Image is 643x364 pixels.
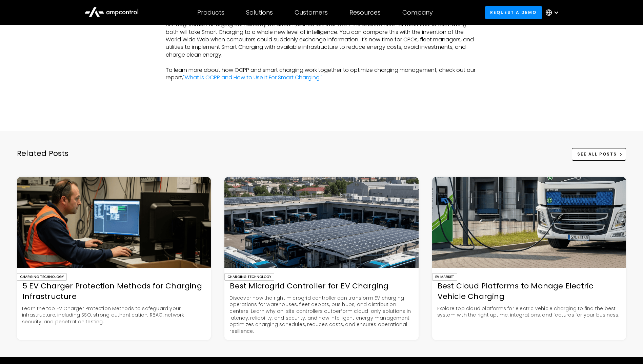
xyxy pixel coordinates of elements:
[246,9,273,16] div: Solutions
[432,177,626,268] img: Best Cloud Platforms to Manage Electric Vehicle Charging
[577,151,617,157] div: See All Posts
[432,177,626,340] a: EV MarketBest Cloud Platforms to Manage Electric Vehicle ChargingExplore top cloud platforms for ...
[17,177,211,340] a: Charging Technology5 EV Charger Protection Methods for Charging InfrastructureLearn the top EV Ch...
[402,9,433,16] div: Company
[572,148,626,161] a: See All Posts
[432,281,626,302] div: Best Cloud Platforms to Manage Electric Vehicle Charging
[17,281,211,302] div: 5 EV Charger Protection Methods for Charging Infrastructure
[17,177,211,268] img: 5 EV Charger Protection Methods for Charging Infrastructure
[197,9,224,16] div: Products
[183,74,322,81] a: "What is OCPP and How to Use It For Smart Charging."
[224,295,418,335] p: Discover how the right microgrid controller can transform EV charging operations for warehouses, ...
[17,273,67,281] div: Charging Technology
[349,9,381,16] div: Resources
[432,273,457,281] div: EV Market
[166,21,478,81] p: Although, smart charging can already be accomplished without OCPP 2.0 and ISO 11158 for most scen...
[432,305,626,319] p: Explore top cloud platforms for electric vehicle charging to find the best system with the right ...
[224,281,418,291] div: Best Microgrid Controller for EV Charging
[295,9,328,16] div: Customers
[224,273,274,281] div: Charging Technology
[224,177,418,268] img: Best Microgrid Controller for EV Charging
[166,87,478,94] p: ‍
[485,6,542,19] a: Request a demo
[17,148,69,169] div: Related Posts
[17,305,211,325] p: Learn the top EV Charger Protection Methods to safeguard your infrastructure, including SSO, stro...
[224,177,418,340] a: Charging TechnologyBest Microgrid Controller for EV ChargingDiscover how the right microgrid cont...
